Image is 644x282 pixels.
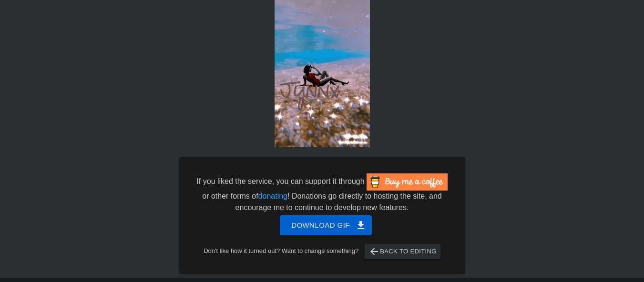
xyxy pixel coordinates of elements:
span: get_app [355,220,367,231]
span: Back to Editing [368,246,437,257]
span: arrow_back [368,246,380,257]
a: donating [258,192,287,200]
button: Download gif [280,215,372,235]
img: Buy Me A Coffee [367,173,448,191]
div: If you liked the service, you can support it through or other forms of ! Donations go directly to... [196,173,449,213]
a: Download gif [272,221,372,229]
button: Back to Editing [365,244,440,259]
div: Don't like how it turned out? Want to change something? [194,244,450,259]
span: Download gif [291,219,360,232]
